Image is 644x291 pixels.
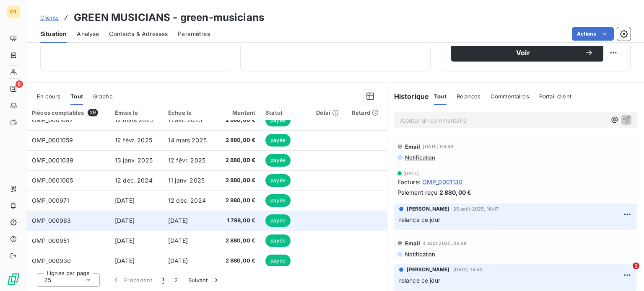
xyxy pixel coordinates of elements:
[221,196,255,205] span: 2 880,00 €
[221,156,255,165] span: 2 880,00 €
[168,217,188,224] span: [DATE]
[115,109,158,116] div: Émise le
[399,216,440,223] span: relance ce jour
[572,27,614,41] button: Actions
[439,188,472,197] span: 2 880,00 €
[221,257,255,265] span: 2 880,00 €
[7,5,20,18] div: OR
[405,143,421,150] span: Email
[7,273,20,286] img: Logo LeanPay
[451,44,603,62] button: Voir
[491,93,529,100] span: Commentaires
[265,114,291,126] span: payée
[387,91,429,101] h6: Historique
[168,237,188,244] span: [DATE]
[115,197,135,204] span: [DATE]
[40,30,67,38] span: Situation
[32,136,73,144] span: OMP_0001059
[221,136,255,144] span: 2 880,00 €
[109,30,168,38] span: Contacts & Adresses
[183,271,226,289] button: Suivant
[157,271,169,289] button: 1
[407,205,450,213] span: [PERSON_NAME]
[169,271,183,289] button: 2
[265,154,291,167] span: payée
[168,257,188,264] span: [DATE]
[316,109,342,116] div: Délai
[74,10,264,25] h3: GREEN MUSICIANS - green-musicians
[32,197,70,204] span: OMP_000971
[37,93,60,100] span: En cours
[106,271,157,289] button: Précédent
[115,217,135,224] span: [DATE]
[434,93,447,100] span: Tout
[404,154,436,161] span: Notification
[397,178,421,186] span: Facture :
[77,30,99,38] span: Analyse
[221,176,255,185] span: 2 880,00 €
[70,93,83,100] span: Tout
[44,276,51,284] span: 25
[162,276,164,284] span: 1
[422,178,463,186] span: OMP_0001130
[168,136,207,144] span: 14 mars 2025
[93,93,113,100] span: Graphe
[423,241,467,246] span: 4 août 2025, 08:49
[265,194,291,207] span: payée
[615,263,636,283] iframe: Intercom live chat
[221,237,255,245] span: 2 880,00 €
[115,177,153,184] span: 12 déc. 2024
[168,109,211,116] div: Échue le
[397,188,438,197] span: Paiement reçu
[168,157,205,164] span: 12 févr. 2025
[457,93,480,100] span: Relances
[405,240,421,247] span: Email
[115,157,153,164] span: 13 janv. 2025
[404,251,436,258] span: Notification
[221,116,255,124] span: 2 880,00 €
[178,30,210,38] span: Paramètres
[265,234,291,247] span: payée
[168,197,206,204] span: 12 déc. 2024
[265,255,291,267] span: payée
[461,49,585,56] span: Voir
[40,13,59,22] a: Clients
[32,217,71,224] span: OMP_000963
[221,216,255,225] span: 1 788,00 €
[32,237,70,244] span: OMP_000951
[115,237,135,244] span: [DATE]
[16,80,23,88] span: 6
[265,214,291,227] span: payée
[352,109,382,116] div: Retard
[115,257,135,264] span: [DATE]
[399,277,440,284] span: relance ce jour
[423,144,453,149] span: [DATE] 08:49
[115,136,152,144] span: 12 févr. 2025
[539,93,571,100] span: Portail client
[265,109,306,116] div: Statut
[32,257,71,264] span: OMP_000930
[32,157,74,164] span: OMP_0001039
[453,206,499,211] span: 25 août 2025, 16:47
[403,171,419,176] span: [DATE]
[453,267,483,272] span: [DATE] 14:40
[32,177,73,184] span: OMP_0001005
[88,109,98,116] span: 29
[168,177,205,184] span: 11 janv. 2025
[40,14,59,21] span: Clients
[265,174,291,187] span: payée
[407,266,450,273] span: [PERSON_NAME]
[32,109,105,116] div: Pièces comptables
[633,263,639,269] span: 2
[221,109,255,116] div: Montant
[265,134,291,147] span: payée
